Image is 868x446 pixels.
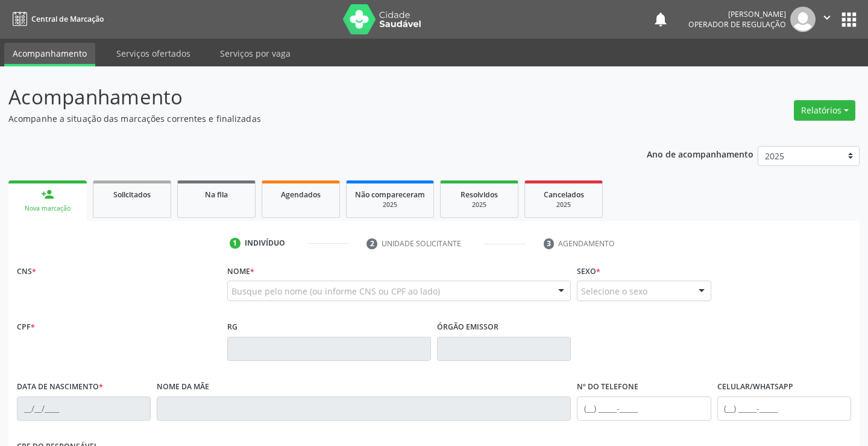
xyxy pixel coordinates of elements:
span: Agendados [281,190,321,200]
button: notifications [652,11,669,28]
input: __/__/____ [17,397,151,421]
a: Serviços ofertados [108,43,199,64]
div: [PERSON_NAME] [688,9,786,19]
label: Data de nascimento [17,378,103,397]
span: Resolvidos [461,190,498,200]
span: Não compareceram [355,190,425,200]
span: Na fila [205,190,228,200]
div: 2025 [355,200,425,209]
button: Relatórios [794,100,855,121]
label: Nome da mãe [157,378,209,397]
button: apps [838,9,860,30]
span: Central de Marcação [31,14,104,24]
p: Ano de acompanhamento [647,146,753,161]
span: Cancelados [544,190,584,200]
input: (__) _____-_____ [577,397,711,421]
div: person_add [41,188,54,201]
div: 2025 [449,200,509,209]
span: Operador de regulação [688,19,786,30]
p: Acompanhamento [8,82,604,112]
a: Serviços por vaga [212,43,299,64]
a: Acompanhamento [4,43,95,66]
label: Nome [227,262,254,281]
label: Sexo [577,262,600,281]
i:  [820,11,834,24]
input: (__) _____-_____ [717,397,851,421]
span: Selecione o sexo [581,285,647,298]
label: RG [227,318,237,337]
label: Órgão emissor [437,318,498,337]
span: Solicitados [113,190,151,200]
div: Indivíduo [245,238,285,249]
label: Nº do Telefone [577,378,638,397]
label: CNS [17,262,36,281]
label: CPF [17,318,35,337]
div: Nova marcação [17,204,78,213]
label: Celular/WhatsApp [717,378,793,397]
button:  [816,7,838,32]
img: img [790,7,816,32]
span: Busque pelo nome (ou informe CNS ou CPF ao lado) [231,285,440,298]
p: Acompanhe a situação das marcações correntes e finalizadas [8,112,604,125]
div: 1 [230,238,241,249]
a: Central de Marcação [8,9,104,29]
div: 2025 [533,200,594,209]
